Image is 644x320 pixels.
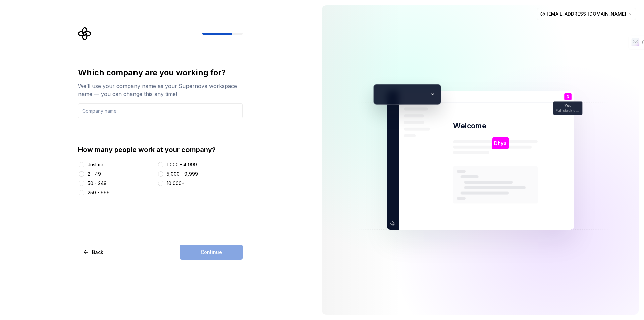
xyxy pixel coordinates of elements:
p: Dhya [494,139,507,147]
button: [EMAIL_ADDRESS][DOMAIN_NAME] [537,8,636,20]
div: 50 - 249 [88,180,107,187]
div: We’ll use your company name as your Supernova workspace name — you can change this any time! [78,82,243,98]
button: Back [78,245,109,260]
svg: Supernova Logo [78,27,92,40]
div: 10,000+ [167,180,185,187]
div: 1,000 - 4,999 [167,161,197,168]
span: [EMAIL_ADDRESS][DOMAIN_NAME] [547,11,626,17]
div: 5,000 - 9,999 [167,171,198,177]
input: Company name [78,103,243,118]
p: Full stack dev [556,109,580,112]
div: 250 - 999 [88,189,110,196]
p: Welcome [453,121,486,131]
p: D [567,95,569,98]
p: You [565,104,571,107]
div: 2 - 49 [88,171,101,177]
div: Just me [88,161,105,168]
span: Back [92,249,103,256]
div: Which company are you working for? [78,67,243,78]
div: How many people work at your company? [78,145,243,154]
